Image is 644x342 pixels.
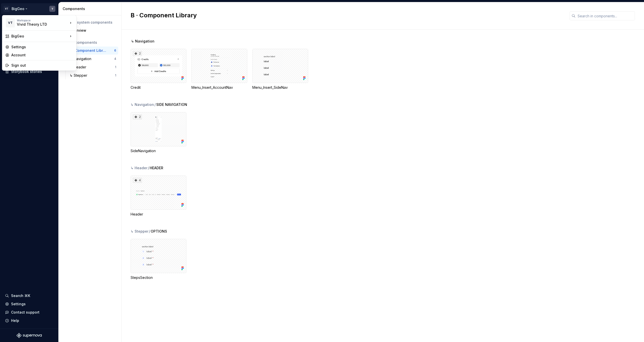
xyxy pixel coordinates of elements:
div: Sign out [11,63,73,68]
div: BigGeo [11,34,68,39]
div: VT [6,18,15,27]
div: Workspace [17,19,68,22]
div: Account [11,53,73,58]
div: Settings [11,45,73,50]
div: Vivid Theory LTD [17,22,60,27]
